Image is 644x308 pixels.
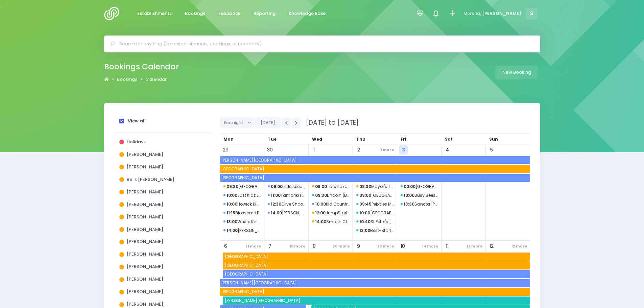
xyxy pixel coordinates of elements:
[127,288,163,295] span: [PERSON_NAME]
[223,200,261,208] span: Howick Kids Early Learning Center
[404,184,415,189] strong: 00:00
[401,136,406,142] span: Fri
[268,183,305,191] span: Little seed Early Learning Centre
[509,242,529,251] span: 12 more
[224,270,530,278] span: Orere School
[315,192,327,198] strong: 09:30
[404,192,414,198] strong: 10:00
[312,191,350,199] span: Lincoln Union Church Holiday Programme
[356,191,394,199] span: Mangere Town Centre Library
[127,276,163,282] span: [PERSON_NAME]
[220,174,530,182] span: De La Salle College
[315,184,327,189] strong: 09:00
[220,156,530,164] span: Dawson School
[185,10,205,17] span: Bookings
[443,242,452,251] span: 11
[127,139,146,145] span: Holidays
[223,209,261,217] span: Blossoms Educare - Otara
[127,189,163,195] span: [PERSON_NAME]
[401,191,438,199] span: Busy Bees Avonhead
[248,7,281,20] a: Reporting
[283,7,331,20] a: Knowledge Base
[128,118,146,124] strong: View all
[127,176,174,183] span: Bells [PERSON_NAME]
[127,151,163,158] span: [PERSON_NAME]
[315,219,326,224] strong: 14:00
[495,66,538,79] a: New Booking
[127,214,163,220] span: [PERSON_NAME]
[220,279,530,287] span: Dawson School
[132,7,177,20] a: Establishments
[356,183,394,191] span: Mayor's Task Force for Jobs Kawerau
[226,192,237,198] strong: 10:00
[489,136,498,142] span: Sun
[312,183,350,191] span: Taiwhakaea Holiday Programme
[404,201,414,207] strong: 13:30
[244,242,263,251] span: 11 more
[268,191,305,199] span: Tamariki Footsteps Christian Community Preschool
[401,183,438,191] span: Sancta Maria Preschool Riccarton
[226,228,238,233] strong: 14:00
[356,200,394,208] span: Pebbles Montessori
[356,136,365,142] span: Thu
[223,191,261,199] span: Just Kidz Educare Henderson
[104,7,123,20] img: Logo
[356,218,394,226] span: St Peter's Anglican Preschool
[359,192,371,198] strong: 09:00
[463,10,481,17] span: Mōrena,
[289,10,326,17] span: Knowledge Base
[312,209,350,217] span: JumpStart Pre School Rimu
[271,210,282,216] strong: 14:00
[221,242,230,251] span: 6
[127,263,163,270] span: [PERSON_NAME]
[288,242,307,251] span: 19 more
[526,8,538,20] span: S
[117,76,137,83] a: Bookings
[315,210,326,216] strong: 12:00
[127,226,163,233] span: [PERSON_NAME]
[137,10,172,17] span: Establishments
[310,145,319,155] span: 1
[265,145,275,155] span: 30
[271,201,281,207] strong: 12:30
[218,10,240,17] span: Feedback
[359,219,371,224] strong: 10:40
[104,62,179,71] h2: Bookings Calendar
[221,145,230,155] span: 29
[255,117,281,128] button: [DATE]
[226,184,238,189] strong: 09:30
[271,184,283,189] strong: 09:00
[180,7,211,20] a: Bookings
[271,192,281,198] strong: 11:00
[127,201,163,208] span: [PERSON_NAME]
[265,242,275,251] span: 7
[487,242,496,251] span: 12
[359,210,370,216] strong: 10:00
[465,242,484,251] span: 12 more
[482,10,521,17] span: [PERSON_NAME]
[223,136,234,142] span: Mon
[312,200,350,208] span: Kid Country Saint Johns
[119,39,531,49] input: Search for anything (like establishments, bookings, or feedback)
[223,183,261,191] span: Totara Park Kindergarten
[359,184,371,189] strong: 08:30
[220,117,254,128] button: Fortnight
[359,228,370,233] strong: 13:00
[354,242,363,251] span: 9
[354,145,363,155] span: 2
[224,297,530,305] span: Lumsden School
[443,145,452,155] span: 4
[226,201,237,207] strong: 10:00
[224,253,530,261] span: Norfolk School
[310,242,319,251] span: 8
[127,251,163,257] span: [PERSON_NAME]
[220,288,530,296] span: Makauri School
[487,145,496,155] span: 5
[268,136,277,142] span: Tue
[223,227,261,235] span: Evelyn Page Retirement Village (Ryman)
[315,201,326,207] strong: 10:00
[127,164,163,170] span: [PERSON_NAME]
[302,118,359,127] span: [DATE] to [DATE]
[331,242,352,251] span: 20 more
[268,200,305,208] span: Olive Shoots Early Childhood Centre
